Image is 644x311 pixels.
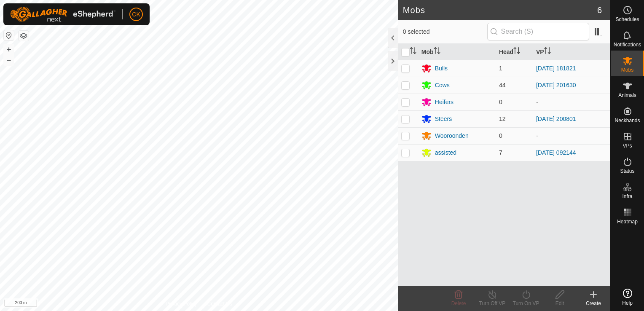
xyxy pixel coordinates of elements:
span: 0 [499,132,502,139]
span: 1 [499,65,502,72]
span: Neckbands [614,118,640,123]
p-sorticon: Activate to sort [434,48,440,55]
button: Reset Map [4,30,14,40]
button: + [4,44,14,54]
span: Status [620,169,634,174]
img: Gallagher Logo [10,7,115,22]
span: Schedules [615,17,639,22]
span: CK [132,10,140,19]
a: [DATE] 181821 [536,65,576,72]
div: Create [577,300,610,307]
span: 6 [597,4,602,16]
div: Cows [435,81,450,90]
a: [DATE] 201630 [536,82,576,88]
button: – [4,55,14,65]
th: VP [533,44,610,60]
p-sorticon: Activate to sort [513,48,520,55]
span: 12 [499,115,506,122]
span: 7 [499,149,502,156]
div: assisted [435,148,456,157]
span: Animals [618,93,636,98]
a: Contact Us [207,300,232,308]
span: Mobs [621,67,633,72]
button: Map Layers [19,31,29,41]
div: Wooroonden [435,131,469,140]
h2: Mobs [403,5,597,15]
span: 44 [499,82,506,88]
a: [DATE] 092144 [536,149,576,156]
th: Mob [418,44,496,60]
a: [DATE] 200801 [536,115,576,122]
span: Help [622,300,633,306]
input: Search (S) [487,23,589,40]
span: 0 selected [403,27,487,36]
div: Steers [435,115,452,123]
div: Turn On VP [509,300,543,307]
a: Help [611,285,644,309]
div: Turn Off VP [475,300,509,307]
a: Privacy Policy [166,300,197,308]
td: - [533,94,610,110]
span: VPs [623,143,632,148]
span: Infra [622,194,632,199]
div: Heifers [435,98,453,107]
div: Edit [543,300,577,307]
td: - [533,127,610,144]
span: Heatmap [617,219,638,224]
span: Delete [451,300,466,306]
span: Notifications [614,42,641,47]
div: Bulls [435,64,448,73]
span: 0 [499,99,502,105]
p-sorticon: Activate to sort [544,48,551,55]
p-sorticon: Activate to sort [410,48,416,55]
th: Head [496,44,533,60]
